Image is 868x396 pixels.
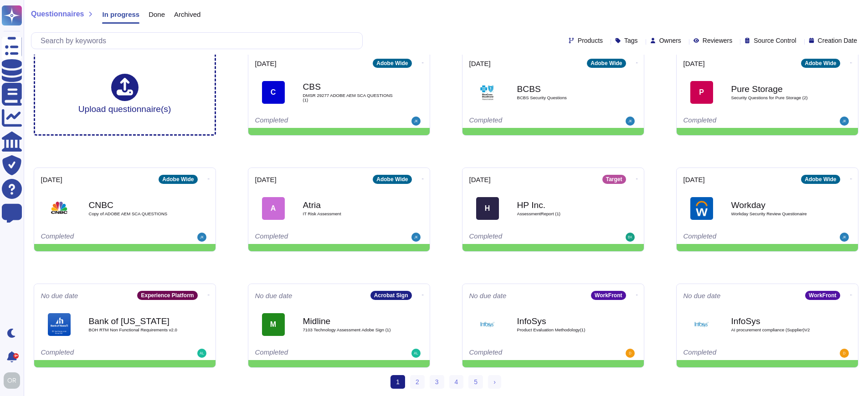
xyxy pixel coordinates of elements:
[626,349,635,358] img: user
[48,313,71,336] img: Logo
[469,292,507,299] span: No due date
[197,349,206,358] img: user
[840,349,849,358] img: user
[262,81,285,104] div: C
[683,60,705,67] span: [DATE]
[255,60,277,67] span: [DATE]
[805,291,840,300] div: WorkFront
[690,81,713,104] div: P
[602,175,626,184] div: Target
[149,11,165,18] span: Done
[469,233,581,242] div: Completed
[493,378,496,386] span: ›
[591,291,626,300] div: WorkFront
[731,328,822,332] span: AI procurement compliance (Supplier)V2
[690,313,713,336] img: Logo
[370,291,412,300] div: Acrobat Sign
[683,233,795,242] div: Completed
[626,233,635,242] img: user
[578,37,603,44] span: Products
[159,175,197,184] div: Adobe Wide
[476,313,499,336] img: Logo
[4,372,20,389] img: user
[373,59,411,68] div: Adobe Wide
[449,375,464,389] a: 4
[13,353,19,359] div: 9+
[731,85,822,93] b: Pure Storage
[36,33,362,49] input: Search by keywords
[31,10,84,18] span: Questionnaires
[517,328,608,332] span: Product Evaluation Methodology(1)
[683,292,721,299] span: No due date
[303,328,394,332] span: 7103 Technology Assessment Adobe Sign (1)
[731,212,822,216] span: Workday Security Review Questionaire
[303,201,394,209] b: Atria
[410,375,425,389] a: 2
[659,37,681,44] span: Owners
[41,176,62,183] span: [DATE]
[174,11,200,18] span: Archived
[469,60,491,67] span: [DATE]
[255,292,293,299] span: No due date
[89,212,180,216] span: Copy of ADOBE AEM SCA QUESTIONS
[476,81,499,104] img: Logo
[390,375,405,389] span: 1
[303,82,394,91] b: CBS
[430,375,444,389] a: 3
[469,176,491,183] span: [DATE]
[102,11,139,18] span: In progress
[754,37,796,44] span: Source Control
[801,175,840,184] div: Adobe Wide
[373,175,411,184] div: Adobe Wide
[78,74,171,113] div: Upload questionnaire(s)
[469,117,581,126] div: Completed
[517,201,608,209] b: HP Inc.
[703,37,732,44] span: Reviewers
[41,349,153,358] div: Completed
[41,233,153,242] div: Completed
[818,37,857,44] span: Creation Date
[624,37,638,44] span: Tags
[41,292,78,299] span: No due date
[626,117,635,126] img: user
[683,349,795,358] div: Completed
[262,197,285,220] div: A
[89,201,180,209] b: CNBC
[2,371,26,391] button: user
[468,375,483,389] a: 5
[303,317,394,325] b: Midline
[411,233,421,242] img: user
[469,349,581,358] div: Completed
[255,349,367,358] div: Completed
[517,96,608,100] span: BCBS Security Questions
[255,233,367,242] div: Completed
[255,176,277,183] span: [DATE]
[303,212,394,216] span: IT Risk Assessment
[411,117,421,126] img: user
[303,93,394,102] span: DMSR 29277 ADOBE AEM SCA QUESTIONS (1)
[411,349,421,358] img: user
[731,201,822,209] b: Workday
[137,291,197,300] div: Experience Platform
[517,212,608,216] span: AssessmentReport (1)
[255,117,367,126] div: Completed
[731,317,822,325] b: InfoSys
[89,317,180,325] b: Bank of [US_STATE]
[587,59,626,68] div: Adobe Wide
[731,96,822,100] span: Security Questions for Pure Storage (2)
[690,197,713,220] img: Logo
[197,233,206,242] img: user
[89,328,180,332] span: BOH RTM Non Functional Requirements v2.0
[683,176,705,183] span: [DATE]
[517,317,608,325] b: InfoSys
[476,197,499,220] div: H
[48,197,71,220] img: Logo
[801,59,840,68] div: Adobe Wide
[840,117,849,126] img: user
[517,85,608,93] b: BCBS
[683,117,795,126] div: Completed
[840,233,849,242] img: user
[262,313,285,336] div: M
